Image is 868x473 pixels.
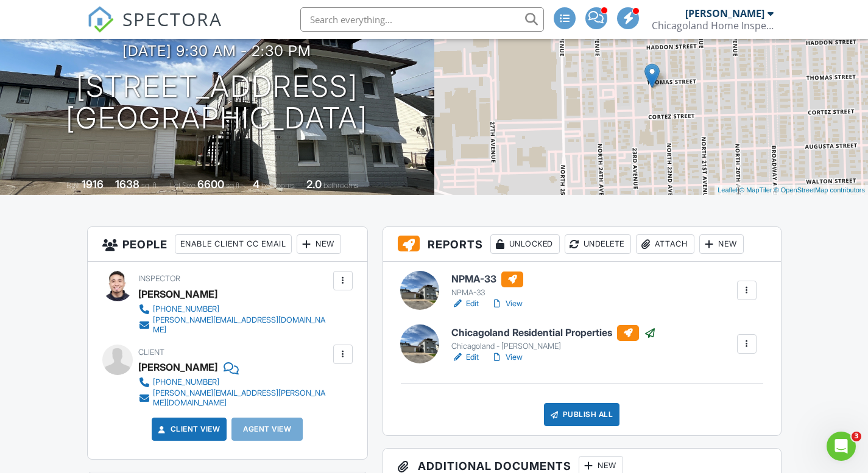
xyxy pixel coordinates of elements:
[87,16,222,42] a: SPECTORA
[88,227,367,262] h3: People
[138,388,330,408] a: [PERSON_NAME][EMAIL_ADDRESS][PERSON_NAME][DOMAIN_NAME]
[739,186,772,194] a: © MapTiler
[490,234,560,254] div: Unlocked
[138,376,330,388] a: [PHONE_NUMBER]
[66,181,80,190] span: Built
[138,315,330,335] a: [PERSON_NAME][EMAIL_ADDRESS][DOMAIN_NAME]
[451,325,656,341] h6: Chicagoland Residential Properties
[715,185,868,195] div: |
[827,432,856,461] iframe: Intercom live chat
[87,6,114,33] img: The Best Home Inspection Software - Spectora
[170,181,196,190] span: Lot Size
[544,403,620,426] div: Publish All
[565,234,631,254] div: Undelete
[300,7,544,32] input: Search everything...
[451,298,479,310] a: Edit
[451,288,528,298] div: NPMA-33
[153,377,219,387] div: [PHONE_NUMBER]
[652,19,774,32] div: Chicagoland Home Inspectors, Inc.
[115,178,139,191] div: 1638
[451,272,528,287] h6: NPMA-33
[226,181,241,190] span: sq.ft.
[153,315,330,335] div: [PERSON_NAME][EMAIL_ADDRESS][DOMAIN_NAME]
[383,227,781,262] h3: Reports
[718,186,738,194] a: Leaflet
[138,285,217,303] div: [PERSON_NAME]
[175,234,292,254] div: Enable Client CC Email
[451,342,656,351] div: Chicagoland - [PERSON_NAME]
[451,272,528,298] a: NPMA-33 NPMA-33
[685,7,764,19] div: [PERSON_NAME]
[138,303,330,315] a: [PHONE_NUMBER]
[253,178,259,191] div: 4
[138,348,164,357] span: Client
[699,234,744,254] div: New
[636,234,694,254] div: Attach
[491,351,523,363] a: View
[122,43,311,59] h3: [DATE] 9:30 am - 2:30 pm
[197,178,224,191] div: 6600
[323,181,358,190] span: bathrooms
[138,358,217,376] div: [PERSON_NAME]
[66,71,368,135] h1: [STREET_ADDRESS] [GEOGRAPHIC_DATA]
[491,298,523,310] a: View
[261,181,295,190] span: bedrooms
[156,423,221,435] a: Client View
[852,432,861,441] span: 3
[451,351,479,363] a: Edit
[141,181,158,190] span: sq. ft.
[138,274,180,283] span: Inspector
[153,304,219,314] div: [PHONE_NUMBER]
[82,178,104,191] div: 1916
[306,178,322,191] div: 2.0
[451,325,656,352] a: Chicagoland Residential Properties Chicagoland - [PERSON_NAME]
[122,6,222,32] span: SPECTORA
[774,186,865,194] a: © OpenStreetMap contributors
[153,388,330,408] div: [PERSON_NAME][EMAIL_ADDRESS][PERSON_NAME][DOMAIN_NAME]
[297,234,341,254] div: New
